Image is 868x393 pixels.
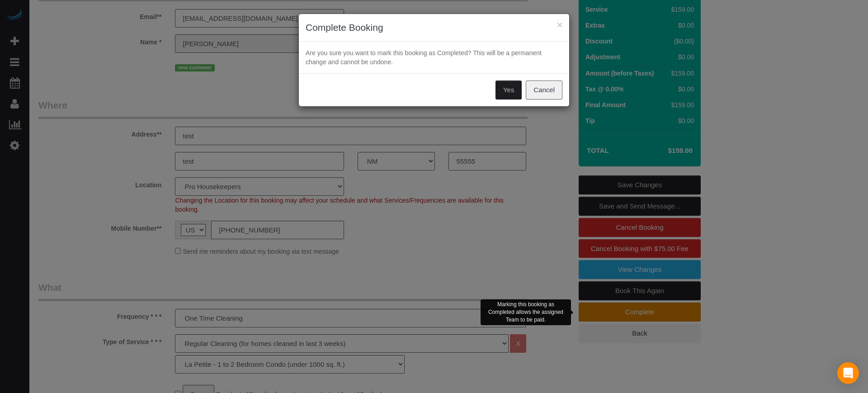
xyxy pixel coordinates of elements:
button: Cancel [526,80,562,99]
button: × [557,20,562,29]
h3: Complete Booking [306,21,562,34]
div: Marking this booking as Completed allows the assigned Team to be paid. [481,299,571,325]
button: Yes [495,80,522,99]
span: Are you sure you want to mark this booking as Completed? This will be a permanent change and cann... [306,49,542,66]
div: Open Intercom Messenger [837,362,859,384]
sui-modal: Complete Booking [299,14,569,106]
